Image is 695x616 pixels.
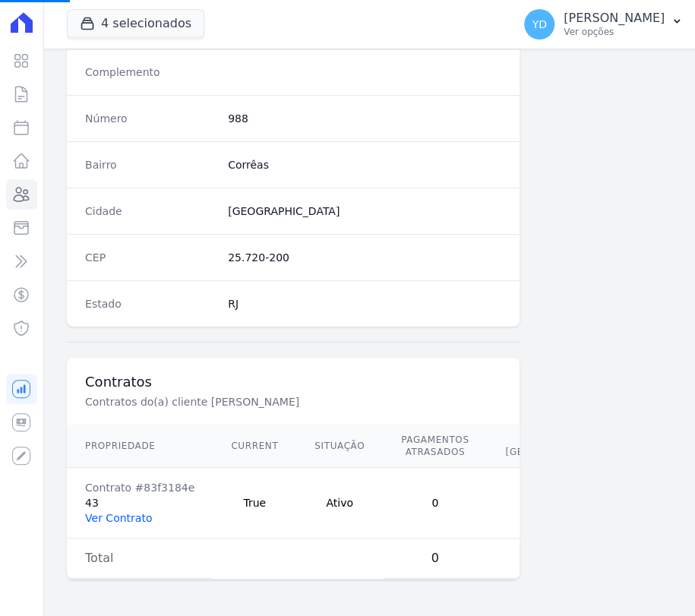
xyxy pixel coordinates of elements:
[85,204,216,219] dt: Cidade
[487,539,627,579] td: R$ 0,00
[512,3,695,46] button: YD [PERSON_NAME] Ver opções
[67,539,213,579] td: Total
[85,296,216,311] dt: Estado
[228,111,501,126] dd: 988
[67,9,204,38] button: 4 selecionados
[85,65,216,80] dt: Complemento
[85,480,194,495] div: Contrato #83f3184e
[228,250,501,265] dd: 25.720-200
[85,250,216,265] dt: CEP
[296,468,383,539] td: Ativo
[85,111,216,126] dt: Número
[487,425,627,468] th: Valor em [GEOGRAPHIC_DATA]
[228,296,501,311] dd: RJ
[85,512,152,524] a: Ver Contrato
[67,425,213,468] th: Propriedade
[564,11,665,26] p: [PERSON_NAME]
[564,26,665,38] p: Ver opções
[85,394,501,409] p: Contratos do(a) cliente [PERSON_NAME]
[228,157,501,172] dd: Corrêas
[487,468,627,539] td: R$ 0,00
[85,157,216,172] dt: Bairro
[383,539,487,579] td: 0
[383,468,487,539] td: 0
[213,468,296,539] td: True
[296,425,383,468] th: Situação
[383,425,487,468] th: Pagamentos Atrasados
[213,425,296,468] th: Current
[228,204,501,219] dd: [GEOGRAPHIC_DATA]
[532,19,546,30] span: YD
[67,468,213,539] td: 43
[85,373,501,391] h3: Contratos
